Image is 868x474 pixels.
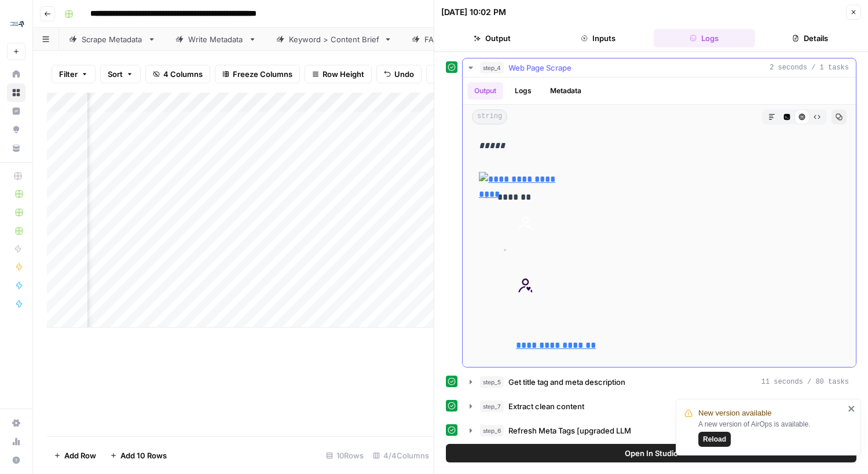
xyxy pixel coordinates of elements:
[402,28,466,51] a: FAQs
[64,450,96,461] span: Add Row
[289,34,379,45] div: Keyword > Content Brief
[7,120,25,139] a: Opportunities
[770,63,849,73] span: 2 seconds / 1 tasks
[7,9,25,38] button: Workspace: Compound Growth
[52,65,96,83] button: Filter
[441,6,506,18] div: [DATE] 10:02 PM
[480,400,504,412] span: step_7
[233,68,292,80] span: Freeze Columns
[163,68,203,80] span: 4 Columns
[424,34,443,45] div: FAQs
[368,446,434,465] div: 4/4 Columns
[508,82,539,100] button: Logs
[145,65,210,83] button: 4 Columns
[7,83,25,102] a: Browse
[848,404,856,413] button: close
[508,425,631,436] span: Refresh Meta Tags [upgraded LLM
[7,65,25,83] a: Home
[625,447,678,459] span: Open In Studio
[480,376,504,388] span: step_5
[480,62,504,74] span: step_4
[463,397,856,416] button: 15 seconds / 5 tasks
[82,34,143,45] div: Scrape Metadata
[698,407,771,419] span: New version available
[463,78,856,367] div: 2 seconds / 1 tasks
[508,376,625,388] span: Get title tag and meta description
[394,68,414,80] span: Undo
[761,377,849,387] span: 11 seconds / 80 tasks
[7,139,25,157] a: Your Data
[100,65,141,83] button: Sort
[103,446,174,465] button: Add 10 Rows
[7,102,25,120] a: Insights
[508,400,584,412] span: Extract clean content
[508,62,572,74] span: Web Page Scrape
[323,68,364,80] span: Row Height
[7,13,28,34] img: Compound Growth Logo
[760,29,861,47] button: Details
[463,373,856,391] button: 11 seconds / 80 tasks
[654,29,755,47] button: Logs
[321,446,368,465] div: 10 Rows
[59,68,78,80] span: Filter
[108,68,123,80] span: Sort
[441,29,543,47] button: Output
[166,28,266,51] a: Write Metadata
[7,451,25,469] button: Help + Support
[446,444,856,462] button: Open In Studio
[47,446,103,465] button: Add Row
[480,425,504,436] span: step_6
[59,28,166,51] a: Scrape Metadata
[467,82,503,100] button: Output
[698,432,731,447] button: Reload
[463,421,856,440] button: 1 minute 10 seconds / 300 tasks
[188,34,244,45] div: Write Metadata
[7,432,25,451] a: Usage
[7,414,25,432] a: Settings
[305,65,372,83] button: Row Height
[703,434,726,444] span: Reload
[547,29,649,47] button: Inputs
[543,82,588,100] button: Metadata
[266,28,402,51] a: Keyword > Content Brief
[215,65,300,83] button: Freeze Columns
[472,109,507,124] span: string
[376,65,422,83] button: Undo
[120,450,167,461] span: Add 10 Rows
[463,58,856,77] button: 2 seconds / 1 tasks
[698,419,844,447] div: A new version of AirOps is available.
